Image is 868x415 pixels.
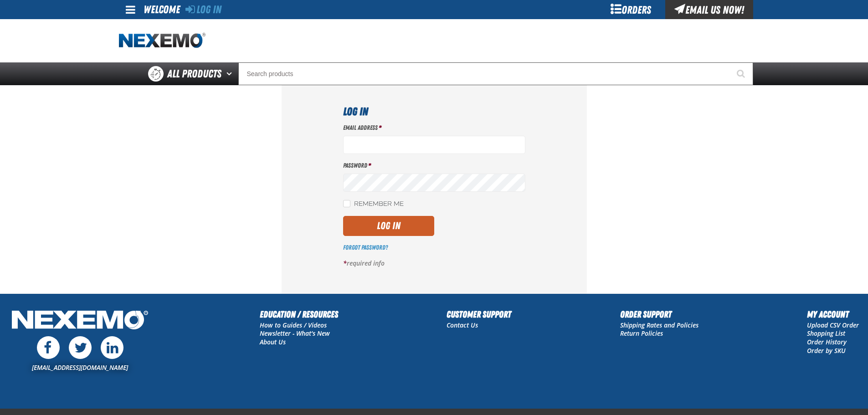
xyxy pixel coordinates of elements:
[343,259,525,268] p: required info
[620,329,663,338] a: Return Policies
[620,321,699,329] a: Shipping Rates and Policies
[620,307,699,321] h2: Order Support
[730,62,753,85] button: Start Searching
[260,321,327,329] a: How to Guides / Videos
[167,66,221,82] span: All Products
[343,123,525,132] label: Email Address
[343,161,525,170] label: Password
[260,338,286,346] a: About Us
[238,62,753,85] input: Search
[343,244,388,251] a: Forgot Password?
[343,103,525,120] h1: Log In
[260,307,338,321] h2: Education / Resources
[807,338,847,346] a: Order History
[9,307,151,334] img: Nexemo Logo
[343,200,350,207] input: Remember Me
[807,321,859,329] a: Upload CSV Order
[185,3,221,16] a: Log In
[119,33,205,49] a: Home
[447,307,511,321] h2: Customer Support
[447,321,478,329] a: Contact Us
[807,307,859,321] h2: My Account
[119,33,205,49] img: Nexemo logo
[807,346,846,355] a: Order by SKU
[32,363,128,372] a: [EMAIL_ADDRESS][DOMAIN_NAME]
[807,329,845,338] a: Shopping List
[343,200,404,209] label: Remember Me
[343,216,434,236] button: Log In
[223,62,238,85] button: Open All Products pages
[260,329,330,338] a: Newsletter - What's New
